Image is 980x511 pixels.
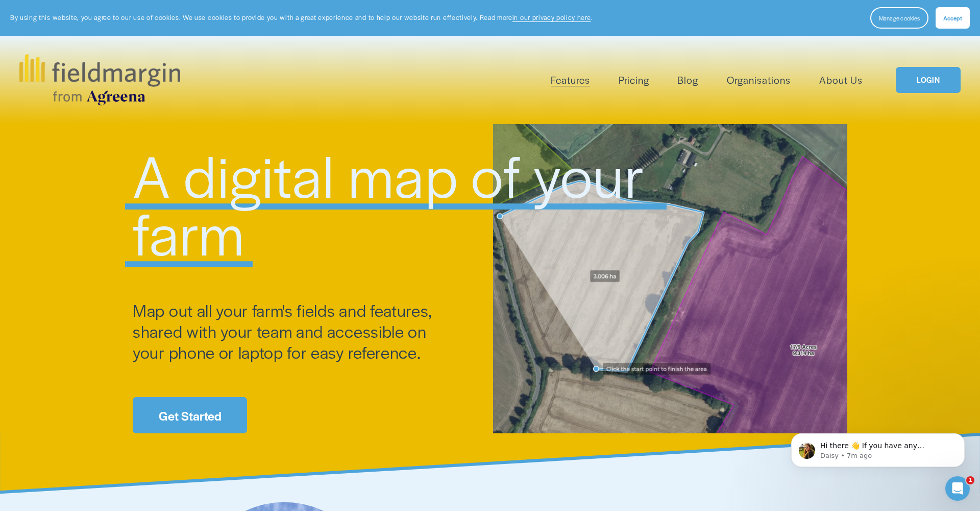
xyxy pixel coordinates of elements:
a: About Us [819,72,863,88]
a: in our privacy policy here [512,13,591,22]
a: Get Started [133,397,247,433]
a: LOGIN [896,67,960,93]
span: A digital map of your farm [133,133,658,272]
span: 1 [966,476,974,484]
button: Manage cookies [870,7,928,29]
img: fieldmargin.com [19,54,180,105]
span: Manage cookies [879,14,920,22]
p: By using this website, you agree to our use of cookies. We use cookies to provide you with a grea... [10,13,593,22]
span: Features [551,73,590,87]
a: Pricing [619,72,649,88]
span: Accept [943,14,962,22]
a: folder dropdown [551,72,590,88]
span: Map out all your farm's fields and features, shared with your team and accessible on your phone o... [133,298,436,363]
a: Organisations [727,72,791,88]
iframe: Intercom notifications message [776,412,980,483]
a: Blog [677,72,698,88]
iframe: Intercom live chat [945,476,970,501]
button: Accept [936,7,970,29]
